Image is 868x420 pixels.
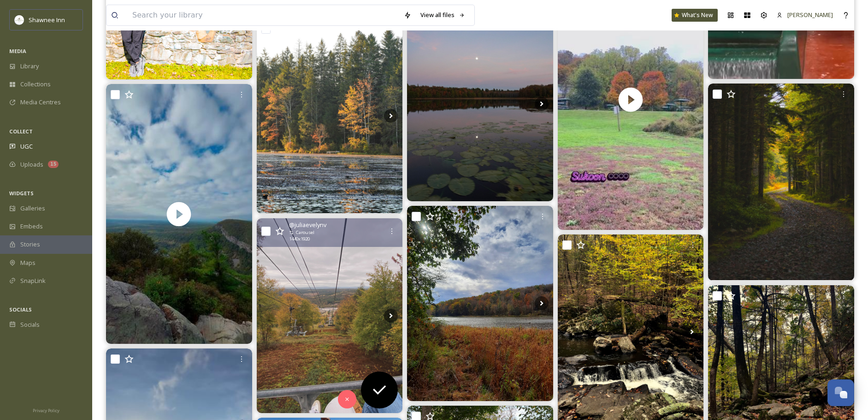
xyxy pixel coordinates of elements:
span: Galleries [20,204,45,213]
a: What's New [672,9,718,22]
span: Media Centres [20,98,61,107]
a: View all files [416,6,470,24]
button: Open Chat [827,379,854,406]
img: Sunrise on the lake / #pastateparks #padcnr #poconos #poconomtns #fallfoliage #pennsylvania #expl... [257,18,403,213]
img: / Sunset on the lake #poconos #poconosmountains #pastateparks #padcnr #explorepa #fallfoliage [407,6,553,201]
span: WIDGETS [9,190,34,197]
span: Embeds [20,222,43,231]
span: Maps [20,258,35,267]
img: “I wish I could show you, When you are lonely or in darkness, The Astonishing Light Of your own B... [708,84,854,280]
span: COLLECT [9,128,33,135]
img: Fall weekend in the Poconos🍂🍁😍 #fall #poconosmountains #poconos #pennsylvania [257,218,403,413]
span: Library [20,62,39,71]
video: Views of life #praisethelord🙏 #mountainviews⛰️ #delawarewatergap #naturetherapy #relaxing #foryou... [106,84,252,344]
span: SnapLink [20,276,46,285]
span: MEDIA [9,48,26,54]
span: Socials [20,320,40,329]
span: Collections [20,80,51,89]
span: Stories [20,240,40,249]
a: Privacy Policy [33,404,59,415]
span: 1440 x 1920 [289,236,310,242]
span: Shawnee Inn [29,16,65,24]
span: Uploads [20,160,43,169]
span: SOCIALS [9,306,32,313]
div: 15 [48,161,59,168]
span: [PERSON_NAME] [787,11,833,19]
span: Carousel [296,229,314,236]
img: thumbnail [106,84,252,344]
a: [PERSON_NAME] [772,6,838,24]
img: shawnee-300x300.jpg [15,15,24,24]
span: Privacy Policy [33,408,59,414]
span: @ juliaevelynv [289,221,326,229]
span: UGC [20,142,33,151]
input: Search your library [128,5,399,25]
img: I visited the White Rock Farm Preserve owned by the countryside_conservancy . While open to the p... [407,206,553,401]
